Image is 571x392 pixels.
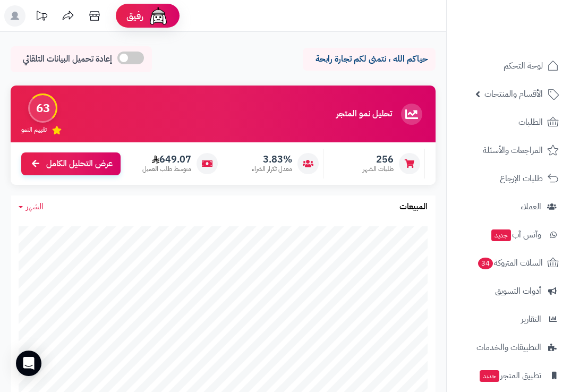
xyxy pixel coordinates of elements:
a: العملاء [453,194,565,219]
a: لوحة التحكم [453,53,565,79]
span: إعادة تحميل البيانات التلقائي [23,53,112,65]
span: الأقسام والمنتجات [484,87,543,101]
h3: المبيعات [399,202,428,212]
a: عرض التحليل الكامل [21,152,121,175]
span: التطبيقات والخدمات [476,340,541,355]
p: حياكم الله ، نتمنى لكم تجارة رابحة [311,53,428,65]
div: Open Intercom Messenger [16,351,41,376]
a: تطبيق المتجرجديد [453,363,565,388]
span: متوسط طلب العميل [142,165,191,174]
a: السلات المتروكة34 [453,250,565,276]
a: الطلبات [453,109,565,135]
span: وآتس آب [490,227,541,242]
a: أدوات التسويق [453,278,565,304]
a: التقارير [453,306,565,332]
span: عرض التحليل الكامل [46,158,113,170]
img: logo-2.png [499,8,561,30]
a: الشهر [19,201,44,213]
a: التطبيقات والخدمات [453,335,565,360]
span: جديد [480,370,499,382]
a: تحديثات المنصة [28,5,55,29]
a: وآتس آبجديد [453,222,565,248]
h3: تحليل نمو المتجر [336,109,392,119]
a: طلبات الإرجاع [453,166,565,191]
span: 256 [363,154,394,165]
span: جديد [491,229,511,241]
img: ai-face.png [148,5,169,27]
span: الطلبات [518,115,543,130]
span: 3.83% [252,154,292,165]
span: رفيق [126,10,143,22]
span: معدل تكرار الشراء [252,165,292,174]
span: طلبات الإرجاع [500,171,543,186]
span: أدوات التسويق [495,284,541,299]
span: لوحة التحكم [504,58,543,73]
span: المراجعات والأسئلة [483,143,543,158]
span: 34 [478,257,493,270]
span: طلبات الشهر [363,165,394,174]
span: الشهر [26,200,44,213]
span: السلات المتروكة [477,255,543,270]
span: 649.07 [142,154,191,165]
span: تطبيق المتجر [479,368,541,383]
a: المراجعات والأسئلة [453,138,565,163]
span: التقارير [521,312,541,327]
span: تقييم النمو [21,125,47,134]
span: العملاء [521,199,541,214]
